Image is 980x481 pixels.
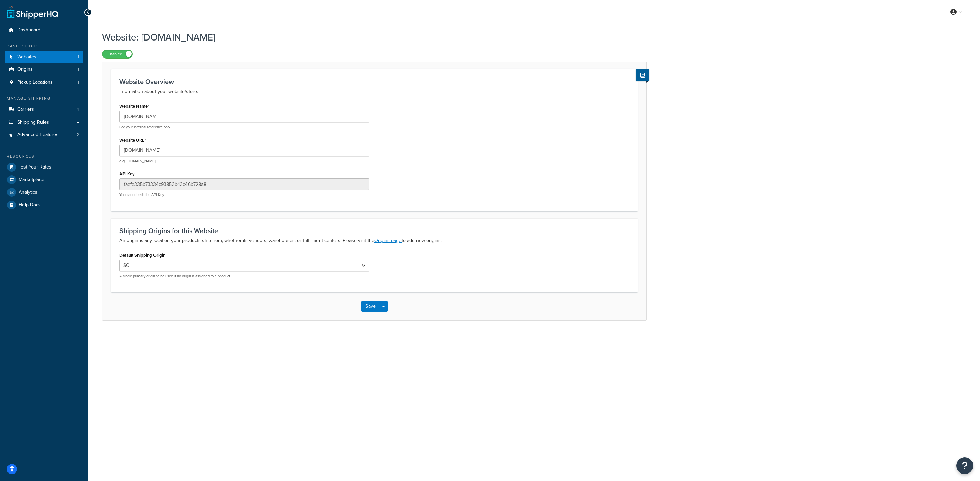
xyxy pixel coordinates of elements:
[5,76,83,89] li: Pickup Locations
[5,43,83,49] div: Basic Setup
[17,54,36,60] span: Websites
[17,67,33,73] span: Origins
[5,199,83,211] a: Help Docs
[5,129,83,141] a: Advanced Features2
[119,138,146,143] label: Website URL
[636,69,649,81] button: Show Help Docs
[5,96,83,101] div: Manage Shipping
[5,51,83,63] li: Websites
[17,80,53,85] span: Pickup Locations
[5,51,83,63] a: Websites1
[5,63,83,76] a: Origins1
[78,67,79,73] span: 1
[119,227,629,235] h3: Shipping Origins for this Website
[119,87,629,96] p: Information about your website/store.
[17,27,40,33] span: Dashboard
[5,186,83,198] a: Analytics
[78,54,79,60] span: 1
[17,119,49,125] span: Shipping Rules
[119,237,629,245] p: An origin is any location your products ship from, whether its vendors, warehouses, or fulfillmen...
[19,164,51,170] span: Test Your Rates
[5,103,83,116] a: Carriers4
[19,177,44,183] span: Marketplace
[77,132,79,138] span: 2
[119,192,369,197] p: You cannot edit the API Key
[5,129,83,141] li: Advanced Features
[102,50,132,58] label: Enabled
[17,107,34,112] span: Carriers
[119,274,369,279] p: A single primary origin to be used if no origin is assigned to a product
[19,190,37,195] span: Analytics
[119,253,165,258] label: Default Shipping Origin
[5,174,83,186] a: Marketplace
[102,31,638,44] h1: Website: [DOMAIN_NAME]
[5,24,83,36] a: Dashboard
[5,154,83,159] div: Resources
[361,301,380,312] button: Save
[17,132,59,138] span: Advanced Features
[374,237,402,244] a: Origins page
[77,107,79,112] span: 4
[5,103,83,116] li: Carriers
[5,63,83,76] li: Origins
[19,202,41,208] span: Help Docs
[119,78,629,85] h3: Website Overview
[5,116,83,129] a: Shipping Rules
[119,159,369,164] p: e.g. [DOMAIN_NAME]
[78,80,79,85] span: 1
[5,76,83,89] a: Pickup Locations1
[119,171,135,176] label: API Key
[119,178,369,190] input: XDL713J089NBV22
[119,125,369,130] p: For your internal reference only
[5,161,83,173] a: Test Your Rates
[956,457,973,474] button: Open Resource Center
[119,103,149,109] label: Website Name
